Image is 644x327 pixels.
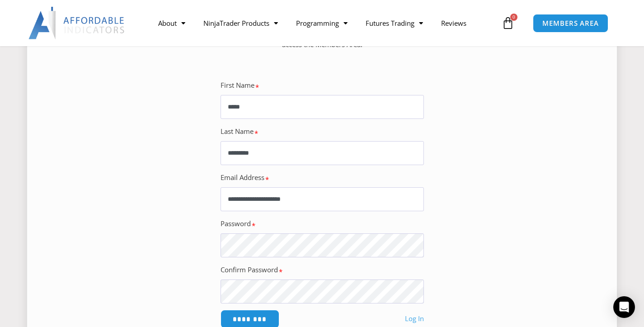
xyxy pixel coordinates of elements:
label: Last Name [221,125,254,138]
a: Programming [287,13,357,33]
label: Confirm Password [221,264,278,276]
div: Open Intercom Messenger [613,296,635,318]
label: Password [221,218,251,230]
a: MEMBERS AREA [533,14,608,33]
img: LogoAI | Affordable Indicators – NinjaTrader [28,7,126,39]
span: MEMBERS AREA [542,20,599,27]
label: Email Address [221,171,264,184]
label: First Name [221,79,254,92]
span: 0 [510,14,517,21]
a: 0 [488,10,528,36]
a: Futures Trading [357,13,432,33]
a: About [149,13,194,33]
nav: Menu [149,13,499,33]
a: Reviews [432,13,475,33]
a: NinjaTrader Products [194,13,287,33]
a: Log In [405,313,424,325]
